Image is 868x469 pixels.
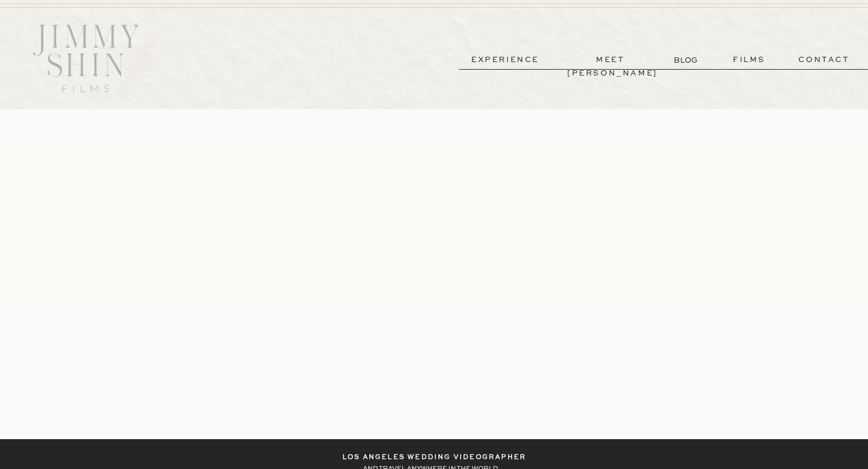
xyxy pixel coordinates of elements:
[721,53,778,67] a: films
[342,454,526,461] b: los angeles wedding videographer
[674,54,700,66] a: BLOG
[462,53,548,67] a: experience
[567,53,654,67] a: meet [PERSON_NAME]
[782,53,866,67] a: contact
